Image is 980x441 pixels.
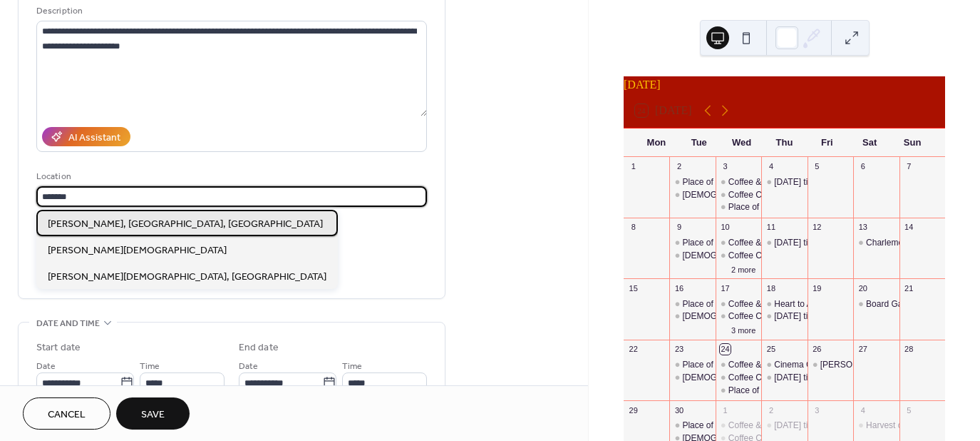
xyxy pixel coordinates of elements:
[720,161,731,172] div: 3
[904,405,914,415] div: 5
[728,176,783,188] div: Coffee & Craft
[866,237,971,249] div: Charlemont Coffee Morning
[682,176,751,188] div: Place of Welcome
[68,131,120,146] div: AI Assistant
[728,420,783,432] div: Coffee & Craft
[48,243,227,258] span: [PERSON_NAME][DEMOGRAPHIC_DATA]
[728,385,798,397] div: Place of Welcome
[23,397,110,430] button: Cancel
[853,298,899,310] div: Board Game Café
[761,176,807,188] div: Thursday time
[716,385,761,397] div: Place of Welcome
[728,189,773,201] div: Coffee Club
[774,359,823,371] div: Cinema Club
[682,310,802,323] div: [DEMOGRAPHIC_DATA] Circle
[891,128,934,157] div: Sun
[716,298,761,310] div: Coffee & Craft
[716,189,761,201] div: Coffee Club
[857,344,868,355] div: 27
[674,283,684,293] div: 16
[669,250,715,262] div: Ladies Circle
[774,298,817,310] div: Heart to Art
[674,405,684,415] div: 30
[36,4,424,19] div: Description
[48,269,326,284] span: [PERSON_NAME][DEMOGRAPHIC_DATA], [GEOGRAPHIC_DATA]
[720,344,731,355] div: 24
[682,372,802,384] div: [DEMOGRAPHIC_DATA] Circle
[765,161,776,172] div: 4
[48,216,323,231] span: [PERSON_NAME], [GEOGRAPHIC_DATA], [GEOGRAPHIC_DATA]
[628,161,639,172] div: 1
[682,359,751,371] div: Place of Welcome
[774,310,820,323] div: [DATE] time
[853,420,899,432] div: Harvest of Talents
[904,222,914,233] div: 14
[42,127,130,146] button: AI Assistant
[812,344,822,355] div: 26
[812,161,822,172] div: 5
[716,237,761,249] div: Coffee & Craft
[635,128,678,157] div: Mon
[761,420,807,432] div: Thursday time
[857,161,868,172] div: 6
[720,222,731,233] div: 10
[239,340,279,355] div: End date
[812,405,822,415] div: 3
[728,310,773,323] div: Coffee Club
[716,359,761,371] div: Coffee & Craft
[812,283,822,293] div: 19
[761,359,807,371] div: Cinema Club
[765,222,776,233] div: 11
[774,176,820,188] div: [DATE] time
[716,176,761,188] div: Coffee & Craft
[239,359,258,374] span: Date
[682,298,751,310] div: Place of Welcome
[805,128,848,157] div: Fri
[674,344,684,355] div: 23
[812,222,822,233] div: 12
[728,372,773,384] div: Coffee Club
[765,283,776,293] div: 18
[140,359,160,374] span: Time
[726,263,761,275] button: 2 more
[761,310,807,323] div: Thursday time
[669,298,715,310] div: Place of Welcome
[866,298,935,310] div: Board Game Café
[669,359,715,371] div: Place of Welcome
[904,161,914,172] div: 7
[682,250,802,262] div: [DEMOGRAPHIC_DATA] Circle
[721,128,763,157] div: Wed
[628,405,639,415] div: 29
[765,344,776,355] div: 25
[674,222,684,233] div: 9
[716,250,761,262] div: Coffee Club
[141,407,165,422] span: Save
[765,405,776,415] div: 2
[853,237,899,249] div: Charlemont Coffee Morning
[342,359,362,374] span: Time
[48,407,86,422] span: Cancel
[36,316,100,331] span: Date and time
[669,176,715,188] div: Place of Welcome
[682,189,802,201] div: [DEMOGRAPHIC_DATA] Circle
[716,372,761,384] div: Coffee Club
[761,237,807,249] div: Thursday time
[628,344,639,355] div: 22
[866,420,934,432] div: Harvest of Talents
[763,128,806,157] div: Thu
[669,310,715,323] div: Ladies Circle
[36,359,56,374] span: Date
[669,420,715,432] div: Place of Welcome
[628,283,639,293] div: 15
[669,189,715,201] div: Ladies Circle
[720,283,731,293] div: 17
[904,283,914,293] div: 21
[728,298,783,310] div: Coffee & Craft
[678,128,721,157] div: Tue
[624,76,945,93] div: [DATE]
[36,340,81,355] div: Start date
[848,128,891,157] div: Sat
[726,323,761,335] button: 3 more
[728,201,798,213] div: Place of Welcome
